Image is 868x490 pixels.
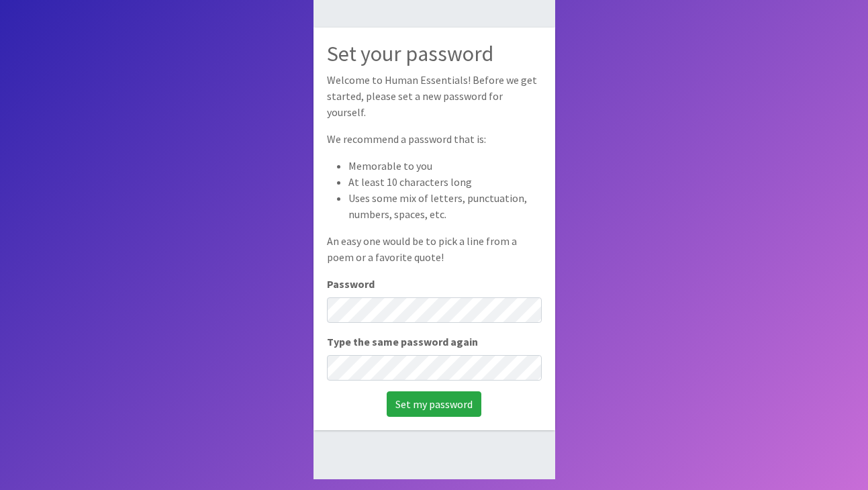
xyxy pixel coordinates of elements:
[327,72,542,120] p: Welcome to Human Essentials! Before we get started, please set a new password for yourself.
[387,391,481,417] input: Set my password
[327,276,375,292] label: Password
[327,334,478,350] label: Type the same password again
[327,233,542,265] p: An easy one would be to pick a line from a poem or a favorite quote!
[327,41,542,66] h2: Set your password
[348,158,542,174] li: Memorable to you
[327,131,542,147] p: We recommend a password that is:
[348,190,542,222] li: Uses some mix of letters, punctuation, numbers, spaces, etc.
[348,174,542,190] li: At least 10 characters long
